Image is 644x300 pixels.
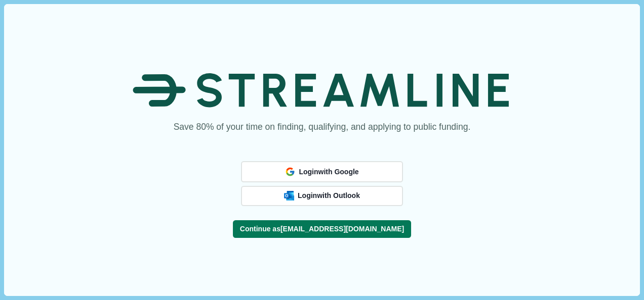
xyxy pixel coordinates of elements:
[174,121,471,133] h1: Save 80% of your time on finding, qualifying, and applying to public funding.
[233,220,411,238] button: Continue as[EMAIL_ADDRESS][DOMAIN_NAME]
[241,161,403,182] button: Loginwith Google
[299,168,358,176] span: Login with Google
[298,191,360,200] span: Login with Outlook
[241,186,403,206] button: Outlook LogoLoginwith Outlook
[284,191,294,201] img: Outlook Logo
[133,62,511,119] img: Streamline Climate Logo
